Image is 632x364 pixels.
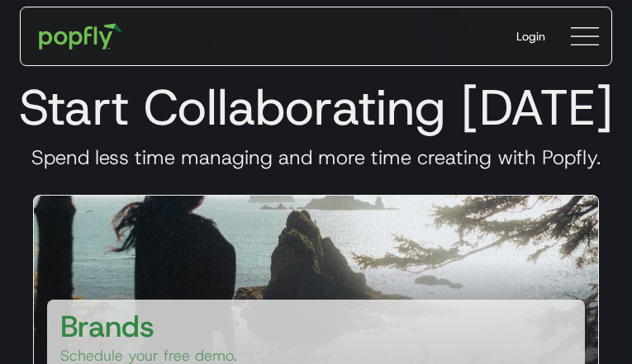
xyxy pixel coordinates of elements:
[13,145,619,170] h3: Spend less time managing and more time creating with Popfly.
[60,306,154,346] h3: Brands
[13,78,619,137] h1: Start Collaborating [DATE]
[516,28,545,45] div: Login
[503,15,558,58] a: Login
[27,12,134,61] a: home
